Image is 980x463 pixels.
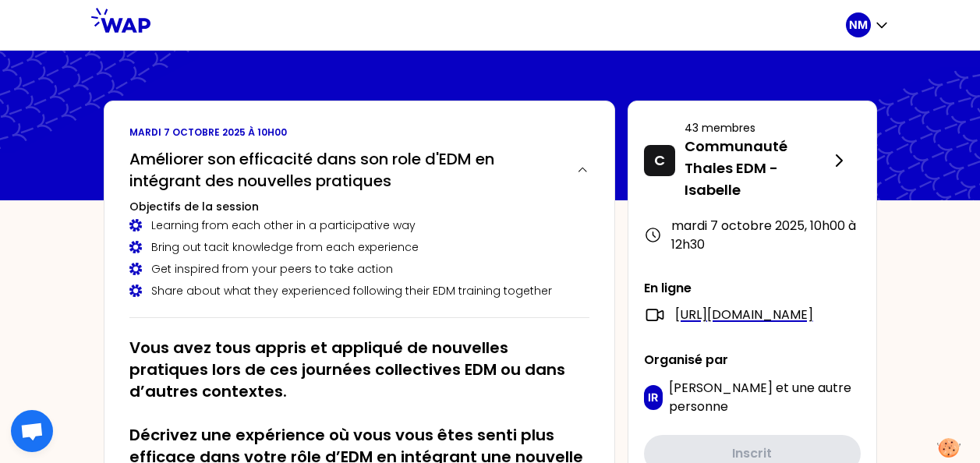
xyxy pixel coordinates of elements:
p: NM [849,17,868,33]
p: IR [648,390,658,405]
p: et [669,379,860,416]
div: Share about what they experienced following their EDM training together [129,283,589,299]
button: Améliorer son efficacité dans son role d'EDM en intégrant des nouvelles pratiques [129,148,589,192]
button: NM [846,12,890,37]
p: Organisé par [644,351,861,369]
div: Bring out tacit knowledge from each experience [129,239,589,255]
h3: Objectifs de la session [129,199,589,214]
span: [PERSON_NAME] [669,379,773,397]
a: [URL][DOMAIN_NAME] [675,306,813,324]
p: mardi 7 octobre 2025 à 10h00 [129,126,589,139]
p: En ligne [644,279,861,298]
span: une autre personne [669,379,851,415]
p: C [654,150,665,171]
div: Learning from each other in a participative way [129,217,589,233]
div: mardi 7 octobre 2025 , 10h00 à 12h30 [644,217,861,254]
div: Get inspired from your peers to take action [129,261,589,277]
h2: Améliorer son efficacité dans son role d'EDM en intégrant des nouvelles pratiques [129,148,564,192]
p: 43 membres [685,120,830,136]
div: Ouvrir le chat [11,410,53,452]
p: Communauté Thales EDM - Isabelle [685,136,830,201]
